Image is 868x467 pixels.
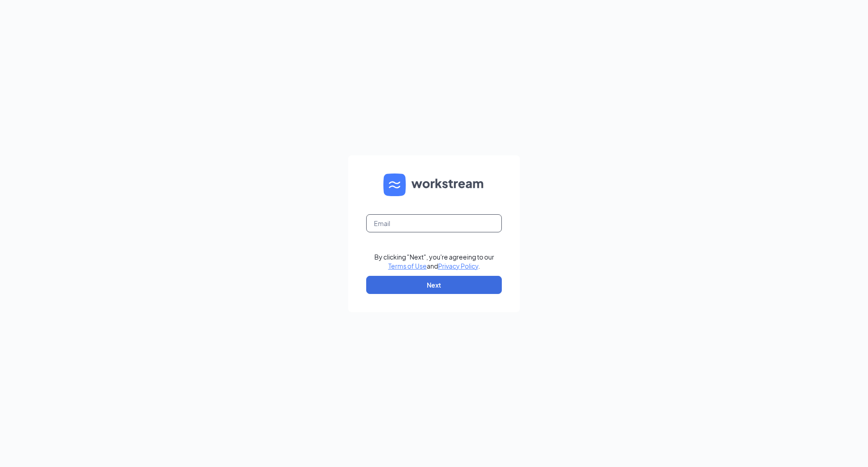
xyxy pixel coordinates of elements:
div: By clicking "Next", you're agreeing to our and . [374,252,494,270]
input: Email [366,214,502,232]
button: Next [366,276,502,294]
a: Terms of Use [388,262,427,270]
img: WS logo and Workstream text [383,173,485,196]
a: Privacy Policy [438,262,478,270]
